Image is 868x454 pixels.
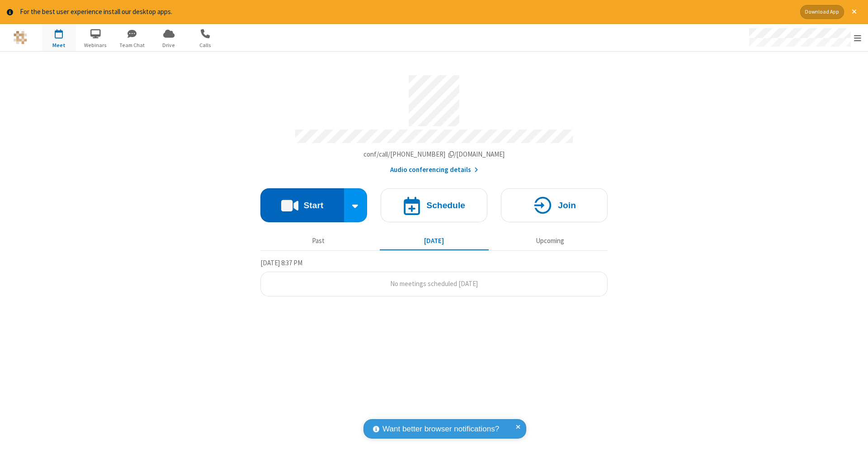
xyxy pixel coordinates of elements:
span: No meetings scheduled [DATE] [390,279,478,288]
div: Open menu [741,24,868,51]
span: Drive [152,41,186,49]
span: Webinars [79,41,113,49]
button: Start [260,188,344,222]
span: Team Chat [115,41,149,49]
button: [DATE] [380,233,489,250]
h4: Join [558,201,576,210]
div: Start conference options [344,188,368,222]
button: Schedule [381,188,487,222]
span: Copy my meeting room link [363,150,505,158]
span: Meet [42,41,76,49]
section: Account details [260,68,608,175]
button: Close alert [847,5,861,19]
h4: Start [303,201,323,210]
div: For the best user experience install our desktop apps. [20,7,793,17]
button: Copy my meeting room linkCopy my meeting room link [363,149,505,160]
button: Logo [3,24,37,51]
span: Calls [189,41,222,49]
span: [DATE] 8:37 PM [260,258,302,267]
section: Today's Meetings [260,258,608,296]
button: Audio conferencing details [390,165,478,175]
button: Past [264,233,373,250]
button: Upcoming [495,233,604,250]
h4: Schedule [426,201,465,210]
img: QA Selenium DO NOT DELETE OR CHANGE [14,31,27,44]
span: Want better browser notifications? [382,423,499,435]
button: Download App [800,5,844,19]
button: Join [501,188,608,222]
